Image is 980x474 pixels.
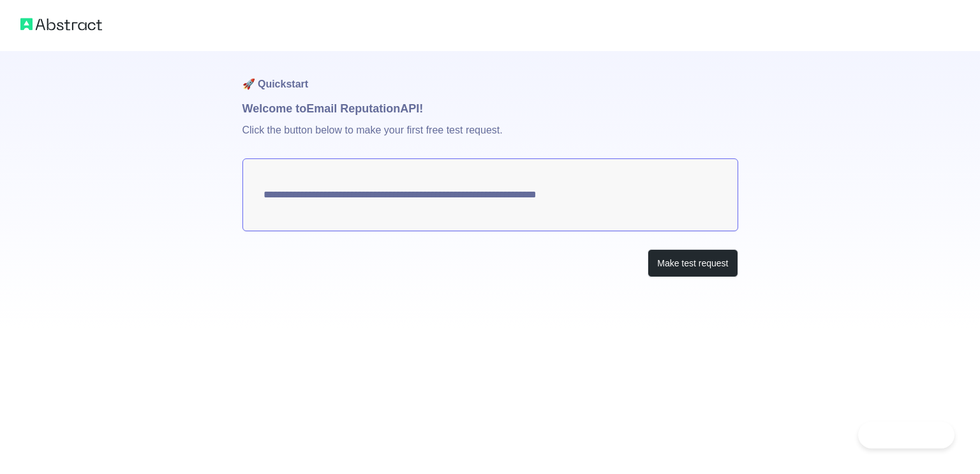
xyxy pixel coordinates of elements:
[242,100,738,118] h1: Welcome to Email Reputation API!
[648,249,738,278] button: Make test request
[242,118,738,158] p: Click the button below to make your first free test request.
[20,15,102,33] img: Abstract logo
[858,422,954,448] iframe: Toggle Customer Support
[242,51,738,100] h1: 🚀 Quickstart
